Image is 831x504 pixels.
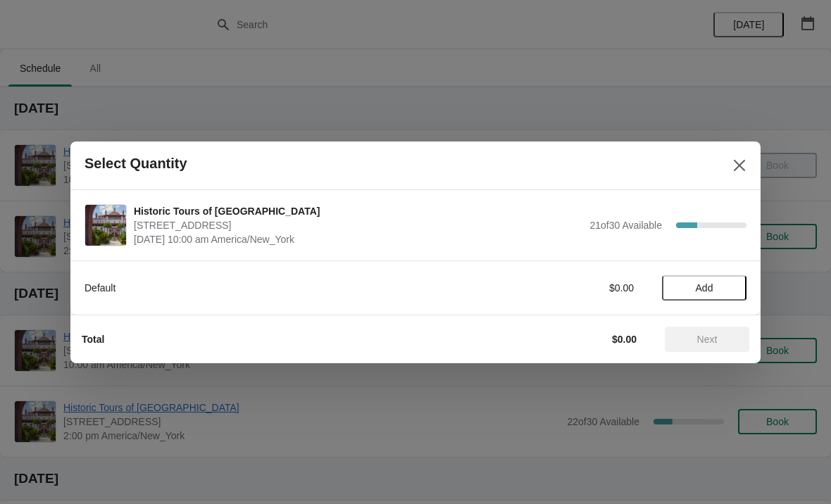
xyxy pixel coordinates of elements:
[612,334,637,345] strong: $0.00
[85,205,126,246] img: Historic Tours of Flagler College | 74 King Street, St. Augustine, FL, USA | October 16 | 10:00 a...
[504,281,634,295] div: $0.00
[85,156,187,172] h2: Select Quantity
[82,334,104,345] strong: Total
[696,282,713,294] span: Add
[85,281,475,295] div: Default
[662,275,746,301] button: Add
[134,204,582,218] span: Historic Tours of [GEOGRAPHIC_DATA]
[727,153,752,178] button: Close
[589,220,662,231] span: 21 of 30 Available
[134,218,582,232] span: [STREET_ADDRESS]
[134,232,582,246] span: [DATE] 10:00 am America/New_York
